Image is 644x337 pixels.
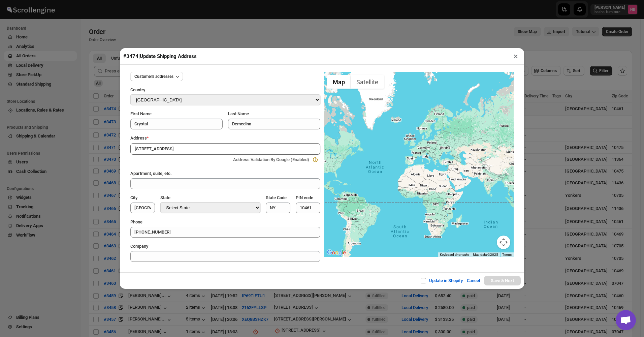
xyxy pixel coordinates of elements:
[296,195,313,200] span: PIN code
[266,195,287,200] span: State Code
[160,194,260,202] div: State
[130,244,148,249] span: Company
[351,75,384,89] button: Show satellite imagery
[130,143,320,155] input: Enter a address
[123,53,197,59] span: #3474 | Update Shipping Address
[130,195,137,200] span: City
[463,274,484,287] button: Cancel
[497,236,510,249] button: Map camera controls
[616,310,636,330] a: Open chat
[429,278,463,283] span: Update in Shopify
[325,248,348,257] a: Open this area in Google Maps (opens a new window)
[327,75,351,89] button: Show street map
[228,111,249,116] span: Last Name
[233,157,309,162] span: Address Validation By Google (Enabled)
[130,72,183,81] button: Customer's addresses
[325,248,348,257] img: Google
[416,274,467,287] button: Update in Shopify
[130,111,152,116] span: First Name
[134,74,173,79] span: Customer's addresses
[473,253,498,256] span: Map data ©2025
[511,52,521,61] button: ×
[440,252,469,257] button: Keyboard shortcuts
[130,171,172,176] span: Apartment, suite, etc.
[130,87,320,94] div: Country
[130,135,320,142] div: Address
[130,219,142,224] span: Phone
[502,253,512,256] a: Terms (opens in new tab)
